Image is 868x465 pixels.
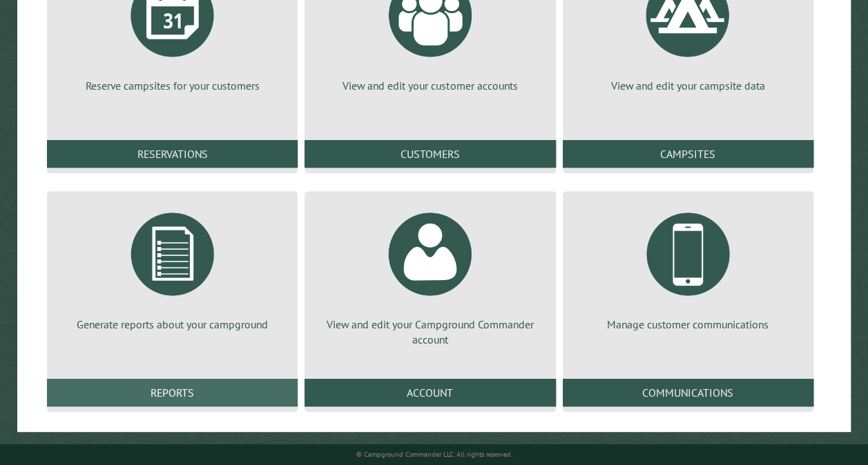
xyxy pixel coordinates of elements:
[305,140,555,168] a: Customers
[321,317,539,348] p: View and edit your Campground Commander account
[47,379,298,406] a: Reports
[563,140,813,168] a: Campsites
[47,140,298,168] a: Reservations
[579,78,797,93] p: View and edit your campsite data
[64,202,281,332] a: Generate reports about your campground
[64,78,281,93] p: Reserve campsites for your customers
[579,317,797,332] p: Manage customer communications
[321,202,539,348] a: View and edit your Campground Commander account
[305,379,555,406] a: Account
[321,78,539,93] p: View and edit your customer accounts
[64,317,281,332] p: Generate reports about your campground
[356,450,512,459] small: © Campground Commander LLC. All rights reserved.
[563,379,813,406] a: Communications
[579,202,797,332] a: Manage customer communications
